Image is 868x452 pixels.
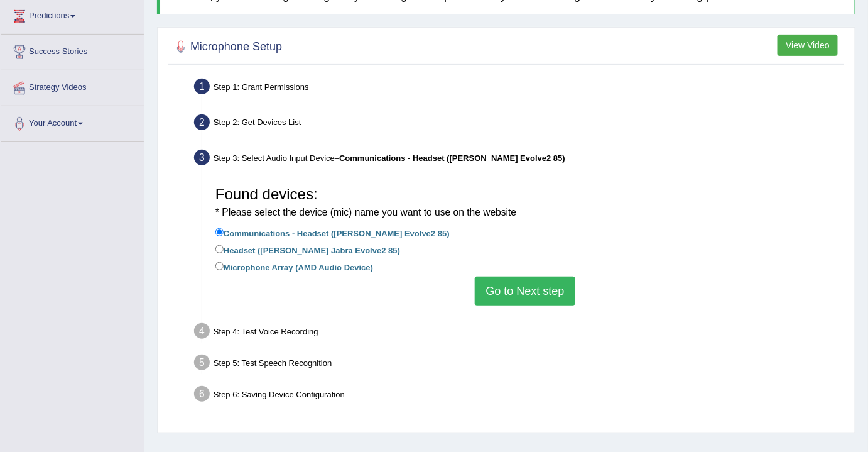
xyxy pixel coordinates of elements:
[215,186,835,219] h3: Found devices:
[188,75,849,102] div: Step 1: Grant Permissions
[188,351,849,378] div: Step 5: Test Speech Recognition
[171,38,282,57] h2: Microphone Setup
[1,70,144,102] a: Strategy Videos
[188,382,849,410] div: Step 6: Saving Device Configuration
[335,153,565,163] span: –
[215,262,224,270] input: Microphone Array (AMD Audio Device)
[339,153,565,163] b: Communications - Headset ([PERSON_NAME] Evolve2 85)
[215,245,224,253] input: Headset ([PERSON_NAME] Jabra Evolve2 85)
[215,260,373,273] label: Microphone Array (AMD Audio Device)
[215,228,224,236] input: Communications - Headset ([PERSON_NAME] Evolve2 85)
[188,146,849,174] div: Step 3: Select Audio Input Device
[475,277,575,306] button: Go to Next step
[215,226,450,240] label: Communications - Headset ([PERSON_NAME] Evolve2 85)
[215,243,400,256] label: Headset ([PERSON_NAME] Jabra Evolve2 85)
[1,106,144,138] a: Your Account
[188,111,849,138] div: Step 2: Get Devices List
[188,319,849,347] div: Step 4: Test Voice Recording
[1,35,144,66] a: Success Stories
[215,207,516,218] small: * Please select the device (mic) name you want to use on the website
[778,35,838,56] button: View Video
